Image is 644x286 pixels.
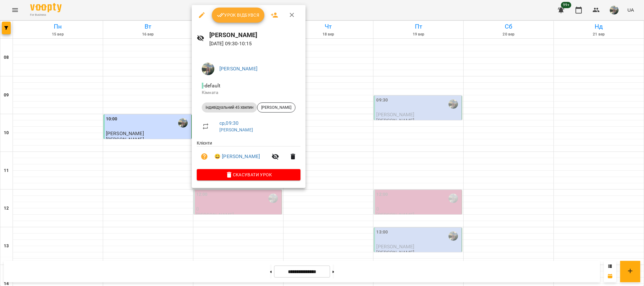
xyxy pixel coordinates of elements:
span: - default [202,83,222,89]
a: 😀 [PERSON_NAME] [214,153,260,160]
span: Скасувати Урок [202,171,295,179]
p: Кімната [202,90,295,96]
p: [DATE] 09:30 - 10:15 [209,40,300,47]
ul: Клієнти [197,140,300,169]
h6: [PERSON_NAME] [209,30,300,40]
a: [PERSON_NAME] [219,66,257,72]
a: ср , 09:30 [219,120,239,126]
span: [PERSON_NAME] [257,105,295,110]
div: [PERSON_NAME] [257,102,295,113]
span: Урок відбувся [217,11,260,19]
button: Візит ще не сплачено. Додати оплату? [197,149,212,164]
button: Скасувати Урок [197,169,300,180]
img: 3ee4fd3f6459422412234092ea5b7c8e.jpg [202,63,214,75]
a: [PERSON_NAME] [219,127,253,132]
span: індивідуальний 45 хвилин [202,105,257,110]
button: Урок відбувся [212,8,265,23]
